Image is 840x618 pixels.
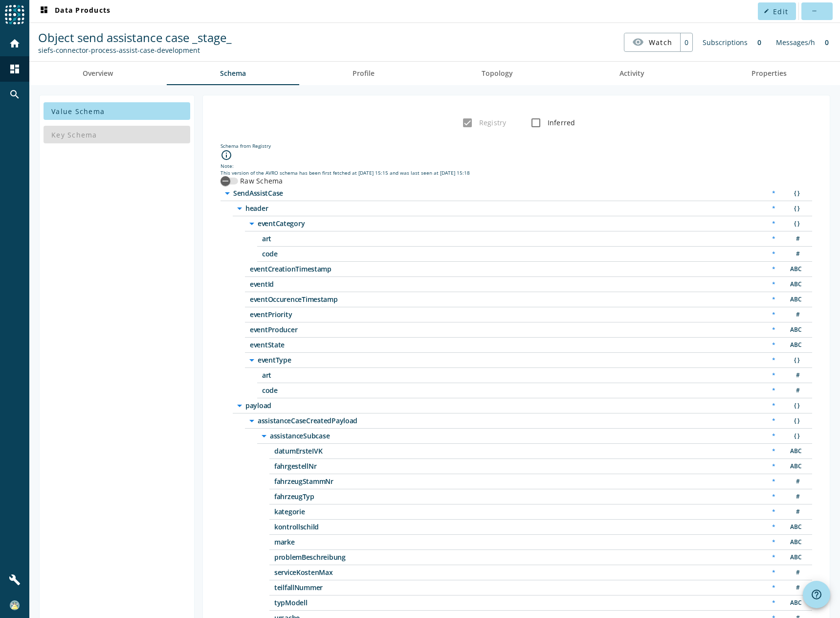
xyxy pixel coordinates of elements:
i: arrow_drop_down [246,354,258,366]
span: /payload/assistanceCaseCreatedPayload/assistanceSubcase/fahrzeugStammNr [274,478,519,485]
div: String [785,340,805,350]
span: Watch [649,34,672,51]
div: Object [785,416,805,426]
div: String [785,552,805,563]
div: Required [767,234,780,244]
span: /payload/assistanceCaseCreatedPayload/assistanceSubcase/datumErsteIVK [274,448,519,455]
span: /header/eventPriority [250,311,494,318]
span: /payload/assistanceCaseCreatedPayload/assistanceSubcase/teilfallNummer [274,584,519,591]
div: Number [785,370,805,381]
i: arrow_drop_down [246,415,258,427]
div: Required [767,264,780,275]
mat-icon: dashboard [38,5,50,17]
button: Edit [758,2,796,20]
div: Required [767,295,780,305]
div: 0 [752,33,766,52]
div: This version of the AVRO schema has been first fetched at [DATE] 15:15 and was last seen at [DATE... [221,169,812,176]
div: Required [767,492,780,502]
span: /header/eventId [250,281,494,288]
span: Schema [220,70,246,77]
div: Messages/h [771,33,820,52]
div: String [785,295,805,305]
div: Subscriptions [698,33,752,52]
div: Number [785,386,805,396]
div: Required [767,507,780,517]
span: Activity [619,70,644,77]
div: Required [767,279,780,290]
div: Required [767,386,780,396]
span: /payload/assistanceCaseCreatedPayload/assistanceSubcase/kategorie [274,508,519,515]
img: spoud-logo.svg [5,5,24,24]
span: /payload/assistanceCaseCreatedPayload/assistanceSubcase/fahrgestellNr [274,463,519,470]
span: /header/eventType/code [262,387,507,394]
div: 0 [820,33,834,52]
div: Number [785,568,805,578]
div: Required [767,431,780,441]
button: Value Schema [44,102,190,120]
label: Raw Schema [238,176,283,186]
div: Object [785,204,805,214]
span: / [233,190,478,197]
label: Inferred [546,118,575,128]
div: Schema from Registry [221,142,812,149]
div: Object [785,431,805,441]
div: Required [767,522,780,532]
div: Required [767,204,780,214]
div: Number [785,507,805,517]
div: Required [767,583,780,593]
span: Overview [83,70,113,77]
div: Required [767,325,780,335]
span: /header [245,205,490,212]
span: /payload/assistanceCaseCreatedPayload [258,417,502,424]
div: Required [767,355,780,366]
span: /header/eventProducer [250,326,494,333]
div: Note: [221,162,812,169]
span: /payload/assistanceCaseCreatedPayload/assistanceSubcase/marke [274,539,519,546]
button: Watch [624,33,680,51]
div: Required [767,416,780,426]
mat-icon: dashboard [9,63,21,75]
span: Properties [752,70,787,77]
span: /header/eventState [250,342,494,348]
mat-icon: home [9,38,21,49]
mat-icon: visibility [632,36,644,48]
span: /header/eventType [258,357,502,364]
div: String [785,461,805,472]
div: String [785,537,805,548]
mat-icon: more_horiz [811,8,817,14]
div: Required [767,477,780,487]
span: /payload/assistanceCaseCreatedPayload/assistanceSubcase/serviceKostenMax [274,569,519,576]
span: /payload/assistanceCaseCreatedPayload/assistanceSubcase/kontrollschild [274,524,519,530]
div: Kafka Topic: siefs-connector-process-assist-case-development [38,46,232,55]
div: Required [767,219,780,229]
span: /header/eventCategory [258,220,502,227]
span: /payload/assistanceCaseCreatedPayload/assistanceSubcase [270,433,514,439]
div: Required [767,598,780,608]
div: String [785,325,805,335]
span: /payload/assistanceCaseCreatedPayload/assistanceSubcase/typModell [274,599,519,606]
span: /payload/assistanceCaseCreatedPayload/assistanceSubcase/fahrzeugTyp [274,493,519,500]
div: Number [785,477,805,487]
span: Topology [482,70,513,77]
div: Required [767,552,780,563]
div: Number [785,492,805,502]
div: String [785,279,805,290]
div: Required [767,340,780,350]
div: Object [785,401,805,411]
div: Required [767,310,780,320]
div: String [785,598,805,608]
div: Required [767,401,780,411]
span: Profile [353,70,375,77]
div: Object [785,219,805,229]
span: /header/eventCategory/art [262,235,507,242]
div: Object [785,355,805,366]
i: arrow_drop_down [234,400,245,412]
mat-icon: search [9,89,21,100]
i: arrow_drop_down [234,203,245,214]
span: /header/eventCategory/code [262,251,507,257]
span: Object send assistance case _stage_ [38,29,232,46]
i: arrow_drop_down [246,218,258,229]
div: String [785,446,805,457]
div: Number [785,583,805,593]
div: String [785,522,805,532]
